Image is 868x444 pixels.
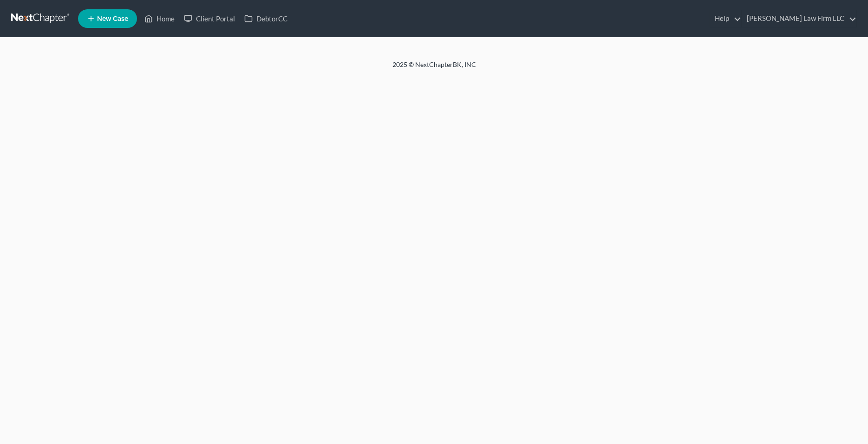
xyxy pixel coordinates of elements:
[179,10,240,27] a: Client Portal
[170,60,699,77] div: 2025 © NextChapterBK, INC
[710,10,741,27] a: Help
[240,10,292,27] a: DebtorCC
[78,9,137,28] new-legal-case-button: New Case
[742,10,856,27] a: [PERSON_NAME] Law Firm LLC
[140,10,179,27] a: Home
